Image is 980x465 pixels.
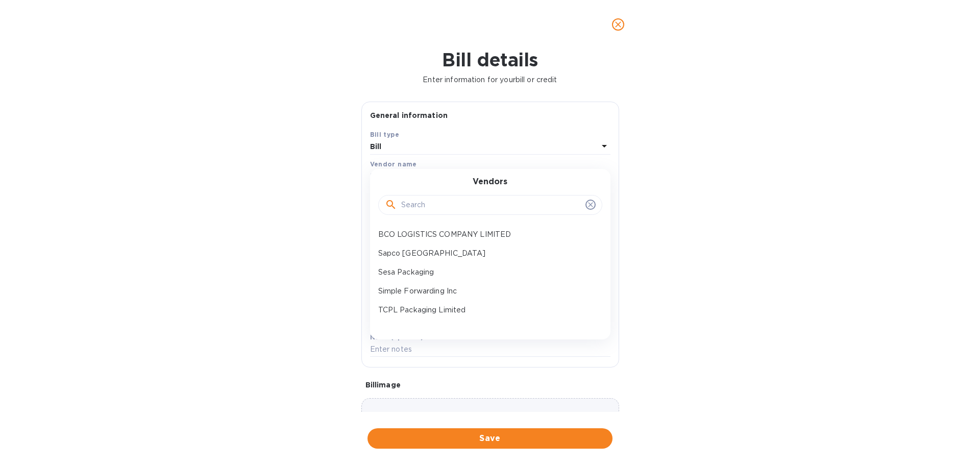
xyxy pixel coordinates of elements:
input: Enter notes [370,342,610,357]
p: BCO LOGISTICS COMPANY LIMITED [378,229,594,240]
p: Bill image [365,380,615,390]
p: Select vendor name [370,171,442,182]
input: Search [401,198,581,213]
h3: Vendors [473,177,507,187]
b: Vendor name [370,160,417,168]
span: Save [376,432,604,445]
b: Bill type [370,131,400,138]
button: Save [367,428,612,449]
b: Bill [370,142,382,151]
p: TCPL Packaging Limited [378,305,594,315]
p: Enter information for your bill or credit [8,75,972,85]
p: Sapco [GEOGRAPHIC_DATA] [378,248,594,259]
p: Sesa Packaging [378,267,594,278]
h1: Bill details [8,49,972,70]
label: Notes (optional) [370,334,424,340]
button: close [606,12,630,37]
p: Simple Forwarding Inc [378,286,594,297]
iframe: Chat Widget [929,416,980,465]
b: General information [370,111,448,119]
